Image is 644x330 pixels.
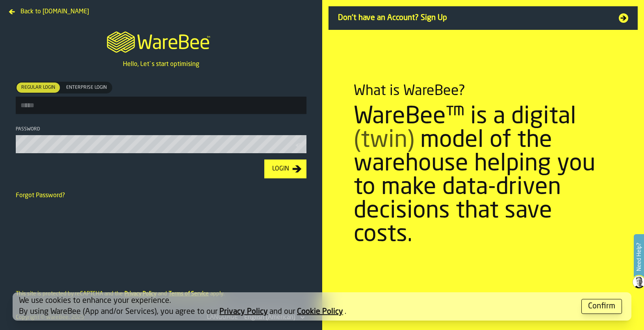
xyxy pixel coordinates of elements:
a: Forgot Password? [16,192,65,199]
span: Back to [DOMAIN_NAME] [20,7,89,16]
div: Password [16,126,306,132]
a: Cookie Policy [297,308,343,316]
div: alert-[object Object] [13,292,631,321]
a: Privacy Policy [219,308,268,316]
p: Hello, Let`s start optimising [123,60,199,69]
a: Don't have an Account? Sign Up [328,6,638,30]
div: What is WareBee? [354,83,465,99]
div: thumb [61,82,111,93]
button: button-toolbar-Password [295,141,305,149]
label: button-toolbar-[object Object] [16,82,306,114]
input: button-toolbar-Password [16,135,306,153]
a: logo-header [100,22,222,60]
div: Confirm [588,301,615,312]
button: button-Login [264,159,306,178]
label: button-switch-multi-Enterprise Login [61,82,112,93]
div: We use cookies to enhance your experience. By using WareBee (App and/or Services), you agree to o... [19,295,575,317]
label: Need Help? [635,235,643,279]
button: button- [581,299,622,314]
span: Regular Login [18,84,58,91]
input: button-toolbar-[object Object] [16,97,306,114]
span: (twin) [354,129,414,152]
label: button-toolbar-Password [16,126,306,153]
a: Back to [DOMAIN_NAME] [6,6,92,13]
div: WareBee™ is a digital model of the warehouse helping you to make data-driven decisions that save ... [354,105,613,247]
div: thumb [17,82,60,93]
label: button-switch-multi-Regular Login [16,82,61,93]
span: Enterprise Login [63,84,110,91]
div: Login [269,164,292,174]
span: Don't have an Account? Sign Up [338,13,610,24]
